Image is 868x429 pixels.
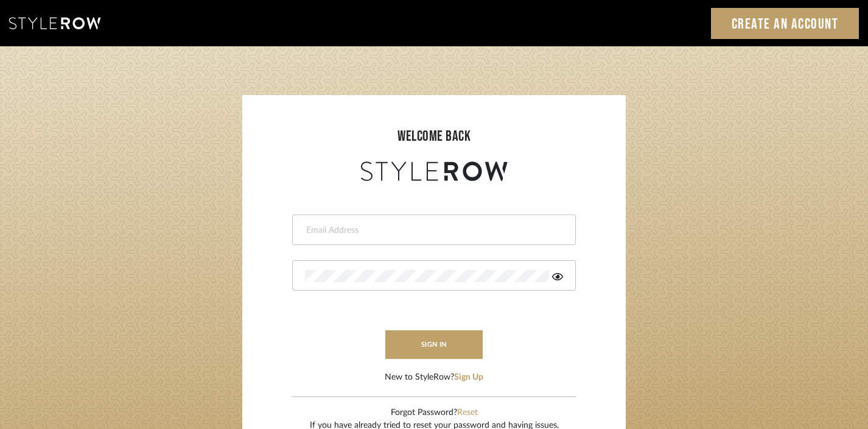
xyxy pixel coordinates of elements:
[457,406,478,419] button: Reset
[305,224,560,236] input: Email Address
[254,126,614,147] div: welcome back
[385,371,483,384] div: New to StyleRow?
[385,330,483,359] button: sign in
[310,406,559,419] div: Forgot Password?
[454,371,483,384] button: Sign Up
[711,8,859,39] a: Create an Account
